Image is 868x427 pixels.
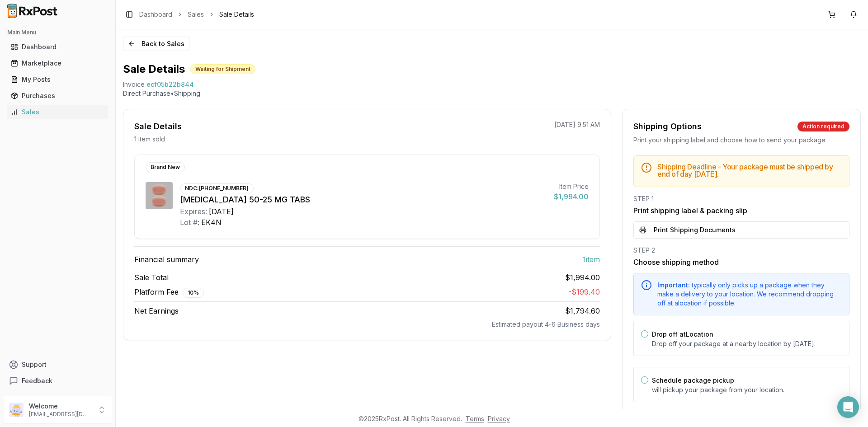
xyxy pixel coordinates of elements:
[7,39,108,55] a: Dashboard
[190,64,255,74] div: Waiting for Shipment
[22,376,52,385] span: Feedback
[123,62,185,76] h1: Sale Details
[29,411,92,418] p: [EMAIL_ADDRESS][DOMAIN_NAME]
[652,339,842,348] p: Drop off your package at a nearby location by [DATE] .
[139,10,254,19] nav: breadcrumb
[29,402,92,411] p: Welcome
[7,71,108,88] a: My Posts
[11,91,104,100] div: Purchases
[633,136,849,145] div: Print your shipping label and choose how to send your package
[466,415,484,422] a: Terms
[652,330,713,338] label: Drop off at Location
[183,288,204,298] div: 10 %
[180,206,207,217] div: Expires:
[123,37,189,51] button: Back to Sales
[837,396,859,418] div: Open Intercom Messenger
[134,135,165,144] p: 1 item sold
[565,272,600,283] span: $1,994.00
[7,88,108,104] a: Purchases
[201,217,222,228] div: EK4N
[657,281,842,308] div: typically only picks up a package when they make a delivery to your location. We recommend droppi...
[565,306,600,315] span: $1,794.60
[797,122,849,131] div: Action required
[134,305,179,316] span: Net Earnings
[4,89,112,103] button: Purchases
[4,72,112,87] button: My Posts
[219,10,254,19] span: Sale Details
[657,281,690,289] span: Important:
[4,373,112,389] button: Feedback
[633,120,702,133] div: Shipping Options
[4,357,112,373] button: Support
[7,29,108,36] h2: Main Menu
[188,10,204,19] a: Sales
[11,59,104,68] div: Marketplace
[652,376,734,384] label: Schedule package pickup
[633,221,849,239] button: Print Shipping Documents
[554,191,589,202] div: $1,994.00
[7,55,108,71] a: Marketplace
[4,40,112,54] button: Dashboard
[652,385,842,394] p: will pickup your package from your location.
[134,320,600,329] div: Estimated payout 4-6 Business days
[180,217,199,228] div: Lot #:
[134,120,182,133] div: Sale Details
[488,415,510,422] a: Privacy
[4,56,112,70] button: Marketplace
[554,120,600,129] p: [DATE] 9:51 AM
[9,403,24,417] img: User avatar
[568,287,600,296] span: - $199.40
[123,89,861,98] p: Direct Purchase • Shipping
[583,254,600,265] span: 1 item
[180,193,547,206] div: [MEDICAL_DATA] 50-25 MG TABS
[139,10,172,19] a: Dashboard
[4,4,61,18] img: RxPost Logo
[554,182,589,191] div: Item Price
[209,206,234,217] div: [DATE]
[11,42,104,52] div: Dashboard
[123,80,145,89] div: Invoice
[146,162,185,172] div: Brand New
[633,246,849,255] div: STEP 2
[4,105,112,119] button: Sales
[633,194,849,203] div: STEP 1
[633,257,849,267] h3: Choose shipping method
[134,254,199,265] span: Financial summary
[11,108,104,117] div: Sales
[180,183,254,193] div: NDC: [PHONE_NUMBER]
[146,80,194,89] span: ecf05b22b844
[633,205,849,216] h3: Print shipping label & packing slip
[7,104,108,120] a: Sales
[11,75,104,84] div: My Posts
[134,286,204,298] span: Platform Fee
[134,272,169,283] span: Sale Total
[146,182,173,209] img: Juluca 50-25 MG TABS
[657,163,842,178] h5: Shipping Deadline - Your package must be shipped by end of day [DATE] .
